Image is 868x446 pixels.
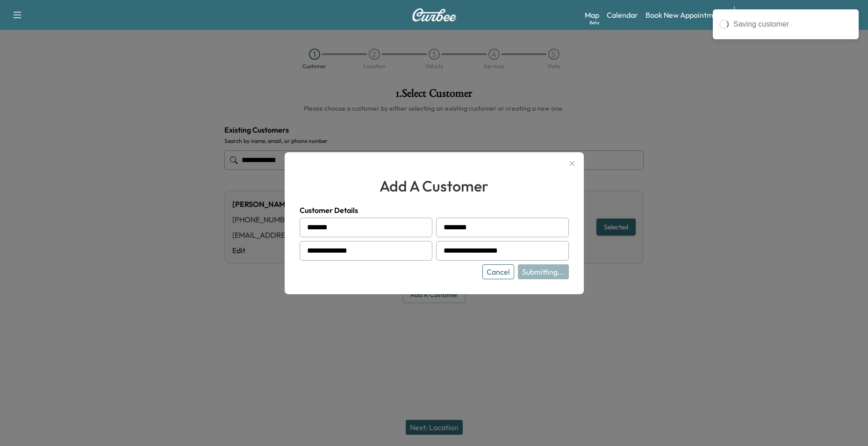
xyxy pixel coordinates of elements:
a: Calendar [607,9,638,21]
h4: Customer Details [300,205,569,216]
a: MapBeta [585,9,599,21]
div: Beta [589,19,599,26]
img: Curbee Logo [412,8,457,21]
button: Cancel [482,264,514,279]
h2: add a customer [300,175,569,197]
a: Book New Appointment [646,9,725,21]
div: Saving customer [733,19,852,30]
